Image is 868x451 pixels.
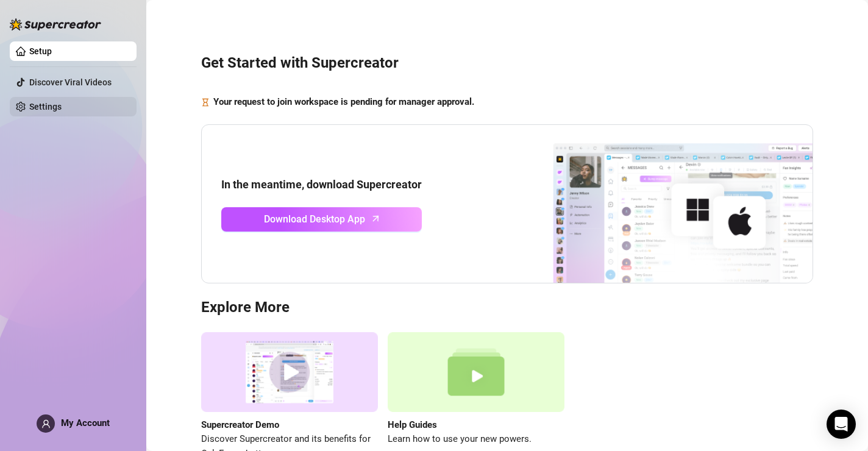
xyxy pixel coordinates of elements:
[201,54,813,73] h3: Get Started with Supercreator
[29,77,112,87] a: Discover Viral Videos
[388,332,564,412] img: help guides
[61,417,110,428] span: My Account
[10,18,101,30] img: logo-BBDzfeDw.svg
[201,332,378,412] img: supercreator demo
[201,419,279,430] strong: Supercreator Demo
[369,211,383,225] span: arrow-up
[508,125,813,283] img: download app
[388,419,437,430] strong: Help Guides
[264,211,365,227] span: Download Desktop App
[29,102,62,112] a: Settings
[201,95,210,110] span: hourglass
[221,178,422,191] strong: In the meantime, download Supercreator
[221,207,422,232] a: Download Desktop Apparrow-up
[388,432,564,447] span: Learn how to use your new powers.
[29,46,52,56] a: Setup
[827,410,856,439] div: Open Intercom Messenger
[41,419,51,428] span: user
[201,298,813,318] h3: Explore More
[213,96,474,107] strong: Your request to join workspace is pending for manager approval.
